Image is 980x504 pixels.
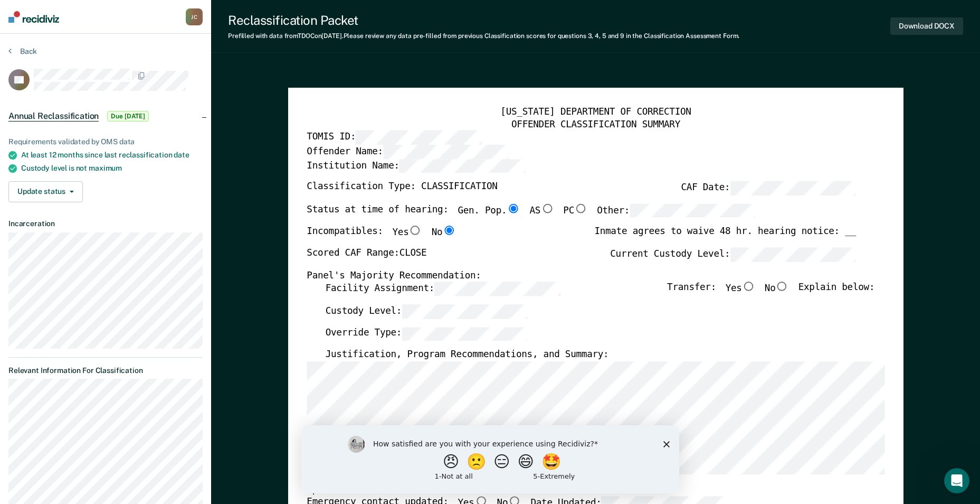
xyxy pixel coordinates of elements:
[563,204,587,218] label: PC
[529,204,554,218] label: AS
[8,366,203,375] dt: Relevant Information For Classification
[325,282,560,296] label: Facility Assignment:
[307,270,856,282] div: Panel's Majority Recommendation:
[402,304,527,319] input: Custody Level:
[8,181,83,202] button: Update status
[307,226,456,248] div: Incompatibles:
[228,32,739,40] div: Prefilled with data from TDOC on [DATE] . Please review any data pre-filled from previous Classif...
[228,13,739,28] div: Reclassification Packet
[8,219,203,228] dt: Incarceration
[574,204,588,213] input: PC
[307,159,525,173] label: Institution Name:
[301,425,679,493] iframe: Survey by Kim from Recidiviz
[507,204,520,213] input: Gen. Pop.
[307,248,426,262] label: Scored CAF Range: CLOSE
[431,226,455,239] label: No
[594,226,855,248] div: Inmate agrees to waive 48 hr. hearing notice: __
[667,282,874,304] div: Transfer: Explain below:
[408,226,422,236] input: Yes
[402,327,527,341] input: Override Type:
[356,130,481,145] input: TOMIS ID:
[383,145,509,159] input: Offender Name:
[442,226,456,236] input: No
[630,204,755,218] input: Other:
[681,181,855,195] label: CAF Date:
[610,248,856,262] label: Current Custody Level:
[765,282,789,296] label: No
[307,145,509,159] label: Offender Name:
[399,159,525,173] input: Institution Name:
[307,118,884,130] div: OFFENDER CLASSIFICATION SUMMARY
[325,304,527,319] label: Custody Level:
[597,204,755,218] label: Other:
[307,107,884,119] div: [US_STATE] DEPARTMENT OF CORRECTION
[186,8,203,25] div: J C
[325,349,608,361] label: Justification, Program Recommendations, and Summary:
[8,11,59,23] img: Recidiviz
[8,137,203,146] div: Requirements validated by OMS data
[21,151,203,160] div: At least 12 months since last reclassification
[392,226,422,239] label: Yes
[8,46,37,56] button: Back
[8,111,99,122] span: Annual Reclassification
[107,111,149,122] span: Due [DATE]
[458,204,520,218] label: Gen. Pop.
[775,282,789,292] input: No
[325,327,527,341] label: Override Type:
[89,164,122,172] span: maximum
[540,204,554,213] input: AS
[307,130,481,145] label: TOMIS ID:
[186,8,203,25] button: JC
[434,282,560,296] input: Facility Assignment:
[730,248,855,262] input: Current Custody Level:
[307,181,497,195] label: Classification Type: CLASSIFICATION
[307,204,755,226] div: Status at time of hearing:
[741,282,755,292] input: Yes
[944,468,969,493] iframe: Intercom live chat
[174,151,189,159] span: date
[730,181,855,195] input: CAF Date:
[21,164,203,173] div: Custody level is not
[725,282,755,296] label: Yes
[890,17,963,35] button: Download DOCX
